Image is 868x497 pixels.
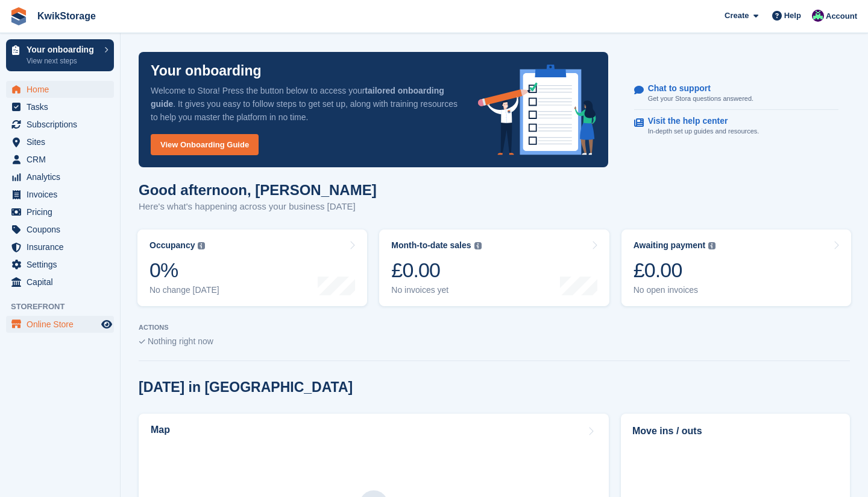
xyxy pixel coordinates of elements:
span: Create [725,10,749,22]
a: menu [6,81,114,98]
a: menu [6,256,114,273]
div: Occupancy [149,240,195,251]
p: ACTIONS [139,324,850,332]
p: View next steps [27,56,98,66]
span: Help [784,10,801,22]
div: Awaiting payment [634,240,706,251]
a: menu [6,168,114,185]
a: Awaiting payment £0.00 No open invoices [621,229,851,306]
span: Analytics [27,168,99,185]
a: menu [6,204,114,220]
a: Visit the help center In-depth set up guides and resources. [634,110,838,143]
span: Invoices [27,186,99,203]
a: menu [6,186,114,203]
p: Your onboarding [151,64,262,78]
span: Subscriptions [27,116,99,133]
span: Sites [27,133,99,150]
a: menu [6,116,114,133]
h2: Map [151,425,170,435]
span: Settings [27,256,99,273]
img: onboarding-info-6c161a55d2c0e0a8cae90662b2fe09162a5109e8cc188191df67fb4f79e88e88.svg [478,65,596,155]
span: Insurance [27,239,99,255]
p: Visit the help center [648,116,750,126]
h1: Good afternoon, [PERSON_NAME] [139,182,377,198]
div: No change [DATE] [149,285,219,295]
p: In-depth set up guides and resources. [648,126,759,136]
a: Occupancy 0% No change [DATE] [137,229,367,306]
a: menu [6,239,114,255]
a: menu [6,274,114,290]
img: blank_slate_check_icon-ba018cac091ee9be17c0a81a6c232d5eb81de652e7a59be601be346b1b6ddf79.svg [139,339,145,344]
img: icon-info-grey-7440780725fd019a000dd9b08b2336e03edf1995a4989e88bcd33f0948082b44.svg [198,242,205,249]
a: menu [6,133,114,150]
a: View Onboarding Guide [151,134,259,155]
a: Chat to support Get your Stora questions answered. [634,77,838,111]
a: Month-to-date sales £0.00 No invoices yet [379,229,609,306]
p: Welcome to Stora! Press the button below to access your . It gives you easy to follow steps to ge... [151,84,459,124]
span: Storefront [11,301,120,313]
h2: Move ins / outs [632,424,838,438]
a: menu [6,151,114,168]
div: No invoices yet [391,285,481,295]
div: Month-to-date sales [391,240,471,251]
img: stora-icon-8386f47178a22dfd0bd8f6a31ec36ba5ce8667c1dd55bd0f319d3a0aa187defe.svg [10,7,28,25]
span: Online Store [27,316,99,333]
a: menu [6,316,114,333]
div: £0.00 [391,258,481,283]
div: No open invoices [634,285,716,295]
span: Capital [27,274,99,290]
span: Coupons [27,221,99,238]
span: Home [27,81,99,98]
span: Nothing right now [148,336,213,346]
img: icon-info-grey-7440780725fd019a000dd9b08b2336e03edf1995a4989e88bcd33f0948082b44.svg [708,242,715,249]
span: Tasks [27,98,99,115]
a: Preview store [99,317,114,332]
div: £0.00 [634,258,716,283]
img: icon-info-grey-7440780725fd019a000dd9b08b2336e03edf1995a4989e88bcd33f0948082b44.svg [474,242,482,249]
h2: [DATE] in [GEOGRAPHIC_DATA] [139,379,353,396]
p: Chat to support [648,83,744,94]
p: Your onboarding [27,45,98,54]
span: CRM [27,151,99,168]
a: Your onboarding View next steps [6,39,114,71]
a: menu [6,221,114,238]
a: menu [6,98,114,115]
div: 0% [149,258,219,283]
span: Pricing [27,204,99,220]
a: KwikStorage [33,6,101,26]
p: Here's what's happening across your business [DATE] [139,200,377,214]
span: Account [826,10,857,22]
img: Scott Sinclair [812,10,824,22]
p: Get your Stora questions answered. [648,94,753,104]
